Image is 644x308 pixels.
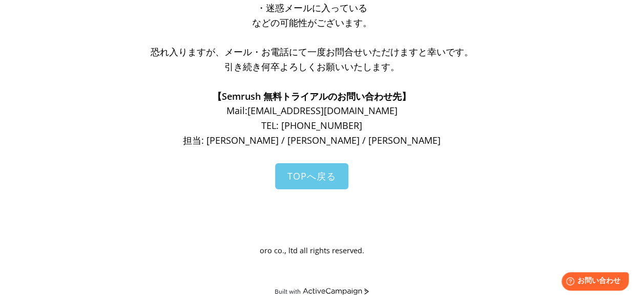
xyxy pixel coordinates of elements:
[261,119,362,131] span: TEL: [PHONE_NUMBER]
[260,246,364,255] span: oro co., ltd all rights reserved.
[553,268,633,297] iframe: Help widget launcher
[252,16,372,29] span: などの可能性がございます。
[275,163,348,189] a: TOPへ戻る
[287,170,336,182] span: TOPへ戻る
[275,288,301,295] div: Built with
[151,46,473,58] span: 恐れ入りますが、メール・お電話にて一度お問合せいただけますと幸いです。
[213,90,411,102] span: 【Semrush 無料トライアルのお問い合わせ先】
[183,134,441,146] span: 担当: [PERSON_NAME] / [PERSON_NAME] / [PERSON_NAME]
[257,2,367,14] span: ・迷惑メールに入っている
[226,104,398,117] span: Mail: [EMAIL_ADDRESS][DOMAIN_NAME]
[224,60,400,73] span: 引き続き何卒よろしくお願いいたします。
